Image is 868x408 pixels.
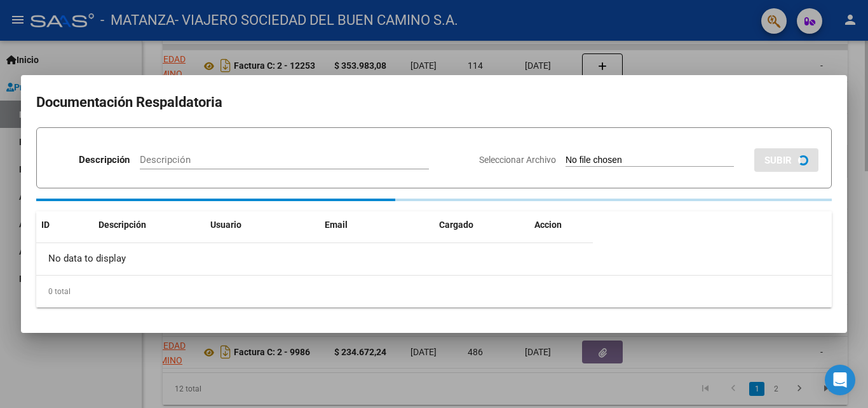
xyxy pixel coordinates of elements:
[210,220,241,230] span: Usuario
[754,148,818,172] button: SUBIR
[434,211,529,239] datatable-header-cell: Cargado
[529,211,593,239] datatable-header-cell: Accion
[93,211,205,239] datatable-header-cell: Descripción
[439,220,473,230] span: Cargado
[479,155,556,165] span: Seleccionar Archivo
[41,220,50,230] span: ID
[36,276,832,307] div: 0 total
[534,220,562,230] span: Accion
[764,155,792,166] span: SUBIR
[79,153,130,167] p: Descripción
[36,211,93,239] datatable-header-cell: ID
[825,365,855,395] div: Open Intercom Messenger
[205,211,320,239] datatable-header-cell: Usuario
[36,243,593,275] div: No data to display
[36,90,832,115] h2: Documentación Respaldatoria
[325,220,348,230] span: Email
[98,220,146,230] span: Descripción
[320,211,434,239] datatable-header-cell: Email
